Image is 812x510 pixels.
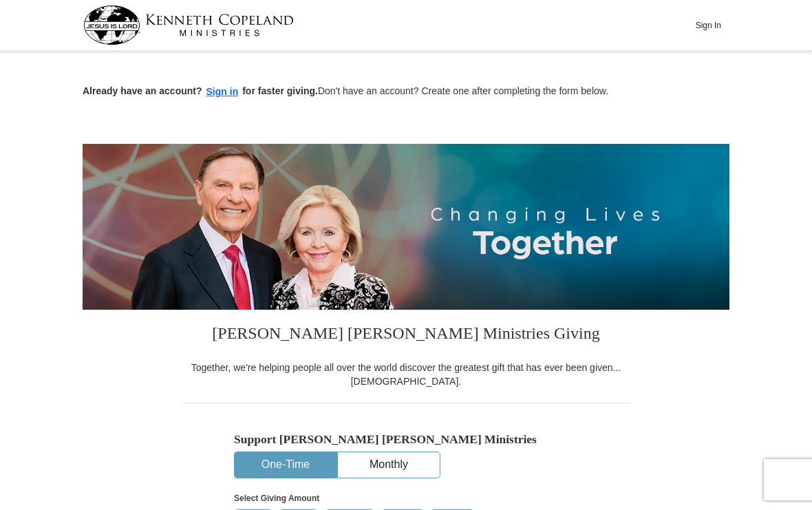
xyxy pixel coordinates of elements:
[338,452,440,478] button: Monthly
[687,14,729,36] button: Sign In
[234,493,319,503] strong: Select Giving Amount
[83,6,294,45] img: kcm-header-logo.svg
[182,310,630,361] h3: [PERSON_NAME] [PERSON_NAME] Ministries Giving
[83,85,318,96] strong: Already have an account? for faster giving.
[234,432,578,447] h5: Support [PERSON_NAME] [PERSON_NAME] Ministries
[202,84,243,100] button: Sign in
[235,452,336,478] button: One-Time
[182,361,630,388] div: Together, we're helping people all over the world discover the greatest gift that has ever been g...
[83,84,729,100] p: Don't have an account? Create one after completing the form below.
